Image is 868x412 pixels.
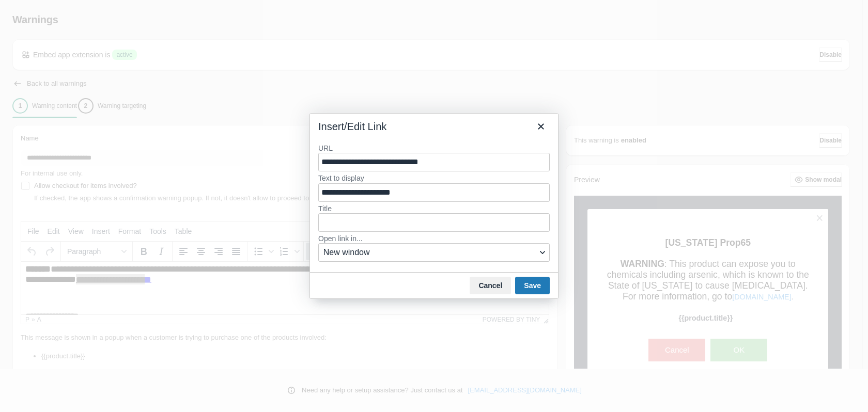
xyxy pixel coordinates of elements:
label: Open link in... [318,234,550,243]
label: Text to display [318,173,550,183]
button: Save [515,277,550,294]
button: Open link in... [318,243,550,262]
div: Insert/Edit Link [318,120,386,133]
button: Close [532,118,550,135]
span: New window [323,246,537,259]
label: Title [318,204,550,213]
label: URL [318,144,550,153]
button: Cancel [470,277,511,294]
